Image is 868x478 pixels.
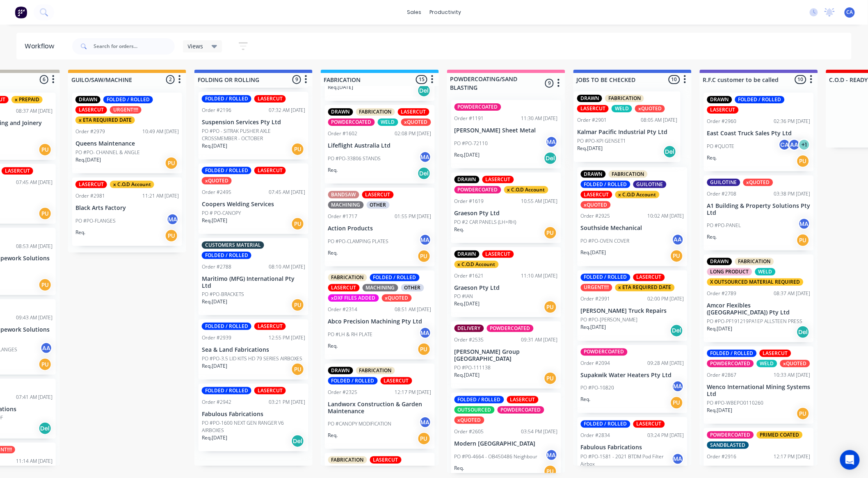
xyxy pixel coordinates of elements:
div: Open Intercom Messenger [840,450,860,470]
span: Views [188,42,203,50]
div: sales [403,6,425,18]
span: CA [847,9,853,16]
div: productivity [425,6,465,18]
div: Workflow [25,41,58,51]
input: Search for orders... [94,38,175,55]
img: Factory [15,6,27,18]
